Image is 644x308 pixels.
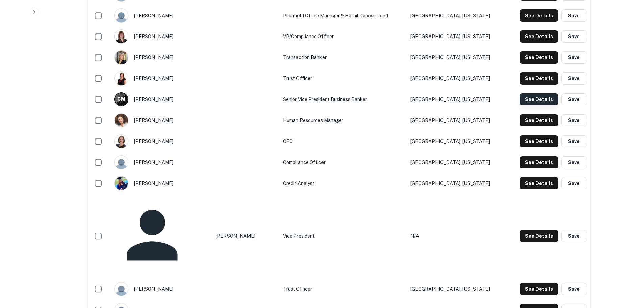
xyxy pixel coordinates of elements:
button: Save [561,114,587,126]
img: 1573568248437 [115,72,128,85]
button: Save [561,135,587,147]
button: See Details [520,156,558,168]
td: [GEOGRAPHIC_DATA], [US_STATE] [407,279,505,300]
div: [PERSON_NAME] [114,8,276,23]
button: Save [561,9,587,22]
td: Vice President [280,194,407,279]
img: 1675885295232 [115,176,128,190]
td: Compliance Officer [280,152,407,173]
button: Save [561,156,587,168]
button: See Details [520,114,558,126]
img: 9c8pery4andzj6ohjkjp54ma2 [115,156,128,169]
img: 9c8pery4andzj6ohjkjp54ma2 [115,9,128,22]
td: [GEOGRAPHIC_DATA], [US_STATE] [407,68,505,89]
button: Save [561,51,587,64]
td: Trust Officer [280,279,407,300]
div: [PERSON_NAME] [114,155,276,169]
button: See Details [520,93,558,105]
img: 1517572949377 [115,30,128,43]
td: [GEOGRAPHIC_DATA], [US_STATE] [407,173,505,194]
td: [GEOGRAPHIC_DATA], [US_STATE] [407,26,505,47]
div: [PERSON_NAME] [114,176,276,190]
button: Save [561,30,587,43]
button: See Details [520,177,558,189]
td: N/A [407,194,505,279]
img: 1605923475441 [115,51,128,64]
div: [PERSON_NAME] [114,197,276,275]
button: Save [561,72,587,85]
button: Save [561,230,587,242]
div: [PERSON_NAME] [114,134,276,148]
button: Save [561,177,587,189]
div: [PERSON_NAME] [114,71,276,86]
td: Plainfield Office Manager & Retail Deposit Lead [280,5,407,26]
td: Credit Analyst [280,173,407,194]
div: [PERSON_NAME] [114,92,276,106]
td: Human Resources Manager [280,110,407,131]
button: Save [561,93,587,105]
div: [PERSON_NAME] [114,50,276,65]
td: [GEOGRAPHIC_DATA], [US_STATE] [407,110,505,131]
td: Trust Officer [280,68,407,89]
div: [PERSON_NAME] [114,113,276,127]
td: [GEOGRAPHIC_DATA], [US_STATE] [407,89,505,110]
div: [PERSON_NAME] [114,282,276,296]
button: See Details [520,9,558,22]
button: See Details [520,51,558,64]
td: [GEOGRAPHIC_DATA], [US_STATE] [407,152,505,173]
td: VP/Compliance Officer [280,26,407,47]
img: 1590612373064 [115,114,128,127]
iframe: Chat Widget [610,254,644,286]
td: [GEOGRAPHIC_DATA], [US_STATE] [407,47,505,68]
td: [GEOGRAPHIC_DATA], [US_STATE] [407,5,505,26]
button: See Details [520,72,558,85]
button: See Details [520,230,558,242]
button: See Details [520,135,558,147]
td: Senior Vice President Business Banker [280,89,407,110]
div: [PERSON_NAME] [114,29,276,44]
p: C M [117,96,125,103]
button: See Details [520,30,558,43]
td: [GEOGRAPHIC_DATA], [US_STATE] [407,131,505,152]
img: 1539881600157 [115,135,128,148]
button: See Details [520,283,558,295]
td: CEO [280,131,407,152]
button: Save [561,283,587,295]
td: Transaction Banker [280,47,407,68]
img: 9c8pery4andzj6ohjkjp54ma2 [115,282,128,296]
